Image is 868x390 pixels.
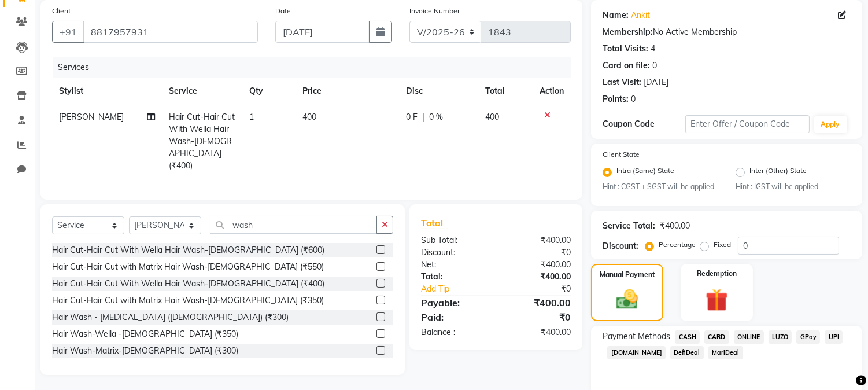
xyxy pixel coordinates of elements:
div: Hair Cut-Hair Cut with Matrix Hair Wash-[DEMOGRAPHIC_DATA] (₹550) [52,261,324,273]
div: Hair Cut-Hair Cut With Wella Hair Wash-[DEMOGRAPHIC_DATA] (₹400) [52,278,324,290]
div: ₹0 [510,283,580,295]
span: GPay [796,330,820,344]
div: ₹400.00 [496,271,580,283]
span: 1 [249,112,254,122]
th: Action [533,78,571,104]
span: Payment Methods [603,330,670,343]
span: 400 [486,112,500,122]
span: CASH [675,330,700,344]
span: UPI [825,330,843,344]
th: Price [296,78,399,104]
div: Hair Wash-Matrix-[DEMOGRAPHIC_DATA] (₹300) [52,345,238,357]
span: CARD [704,330,729,344]
div: Balance : [412,326,496,339]
span: 400 [302,112,316,122]
label: Fixed [714,240,731,250]
div: Card on file: [603,60,650,72]
span: 0 % [429,111,443,123]
input: Search or Scan [210,216,377,234]
span: MariDeal [708,346,743,359]
div: Coupon Code [603,118,685,130]
th: Qty [242,78,296,104]
div: Services [53,57,579,78]
label: Percentage [659,240,696,250]
label: Manual Payment [600,270,655,280]
small: Hint : CGST + SGST will be applied [603,182,718,192]
div: Discount: [603,240,638,252]
div: Payable: [412,296,496,310]
div: Hair Cut-Hair Cut With Wella Hair Wash-[DEMOGRAPHIC_DATA] (₹600) [52,244,324,256]
div: ₹400.00 [496,296,580,310]
span: LUZO [769,330,792,344]
img: _gift.svg [699,286,735,314]
input: Enter Offer / Coupon Code [685,115,809,133]
div: Last Visit: [603,76,641,89]
div: Sub Total: [412,234,496,246]
div: 0 [631,93,636,105]
th: Disc [399,78,478,104]
label: Invoice Number [409,6,460,16]
div: 4 [651,43,655,55]
button: +91 [52,21,84,43]
div: Net: [412,259,496,271]
div: Paid: [412,310,496,324]
span: [PERSON_NAME] [59,112,124,122]
img: _cash.svg [610,287,644,312]
div: ₹0 [496,246,580,259]
a: Ankit [631,9,650,21]
div: Membership: [603,26,653,38]
span: Hair Cut-Hair Cut With Wella Hair Wash-[DEMOGRAPHIC_DATA] (₹400) [169,112,235,171]
div: Hair Cut-Hair Cut with Matrix Hair Wash-[DEMOGRAPHIC_DATA] (₹350) [52,295,324,307]
input: Search by Name/Mobile/Email/Code [83,21,258,43]
div: Name: [603,9,629,21]
label: Redemption [697,268,737,279]
div: Hair Wash-Wella -[DEMOGRAPHIC_DATA] (₹350) [52,328,238,340]
span: Total [421,217,448,229]
th: Stylist [52,78,162,104]
th: Service [162,78,243,104]
div: ₹400.00 [496,234,580,246]
a: Add Tip [412,283,510,295]
span: DefiDeal [670,346,704,359]
label: Date [275,6,291,16]
button: Apply [814,116,847,133]
div: ₹0 [496,310,580,324]
div: Hair Wash - [MEDICAL_DATA] ([DEMOGRAPHIC_DATA]) (₹300) [52,311,289,323]
div: Total Visits: [603,43,648,55]
div: Service Total: [603,220,655,232]
span: ONLINE [734,330,764,344]
div: [DATE] [644,76,668,89]
span: 0 F [406,111,418,123]
label: Inter (Other) State [749,165,807,179]
th: Total [479,78,533,104]
span: [DOMAIN_NAME] [607,346,666,359]
div: ₹400.00 [496,326,580,339]
span: | [422,111,424,123]
small: Hint : IGST will be applied [736,182,851,192]
div: Points: [603,93,629,105]
div: ₹400.00 [660,220,690,232]
label: Client State [603,149,640,160]
div: Discount: [412,246,496,259]
div: Total: [412,271,496,283]
label: Intra (Same) State [616,165,674,179]
label: Client [52,6,71,16]
div: No Active Membership [603,26,851,38]
div: 0 [652,60,657,72]
div: ₹400.00 [496,259,580,271]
